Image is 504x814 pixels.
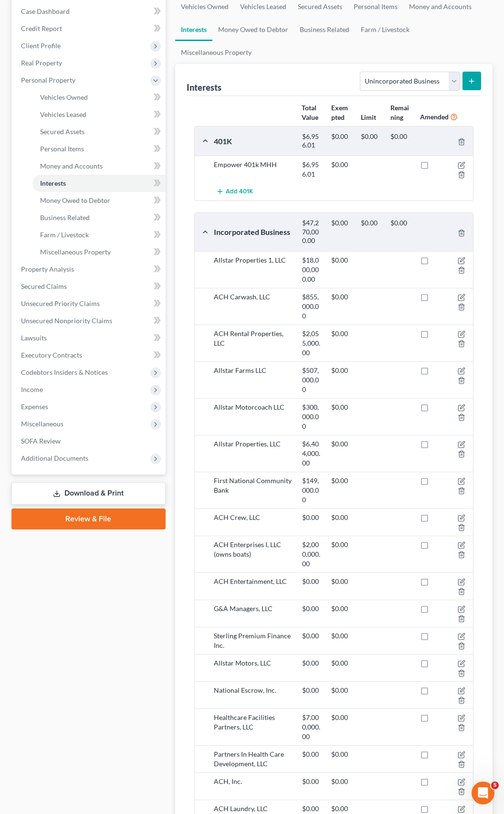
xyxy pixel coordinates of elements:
div: $0.00 [326,439,356,468]
div: $0.00 [326,604,356,613]
span: Additional Documents [21,454,88,462]
div: Empower 401k MHH [209,160,297,179]
div: $0.00 [297,577,327,586]
button: Add 401K [214,183,256,201]
span: Personal Property [21,76,75,84]
a: Executory Contracts [13,347,166,364]
div: $0.00 [297,804,327,814]
a: Money Owed to Debtor [32,192,166,209]
div: $6,956.01 [297,132,327,150]
div: $0.00 [326,513,356,522]
span: Real Property [21,59,62,67]
span: Add 401K [226,188,253,196]
span: Client Profile [21,42,61,50]
div: Interests [187,82,221,93]
span: Unsecured Nonpriority Claims [21,317,112,325]
div: $0.00 [326,713,356,741]
a: Secured Assets [32,123,166,140]
iframe: Intercom live chat [472,782,494,804]
div: Healthcare Facilities Partners, LLC [209,713,297,741]
span: Personal Items [40,145,84,153]
span: Expenses [21,402,48,411]
div: $2,055,000.00 [297,329,327,358]
div: $0.00 [326,577,356,586]
span: Lawsuits [21,334,47,342]
span: Interests [40,179,66,187]
div: $0.00 [326,804,356,814]
div: $0.00 [326,160,356,179]
div: National Escrow, Inc. [209,686,297,705]
a: Property Analysis [13,261,166,278]
div: $0.00 [297,513,327,522]
a: Interests [32,175,166,192]
span: 5 [491,782,499,789]
a: Farm / Livestock [355,18,415,41]
div: $0.00 [386,132,415,150]
span: Vehicles Owned [40,93,88,101]
div: $0.00 [297,604,327,613]
a: Unsecured Priority Claims [13,295,166,312]
div: ACH Crew, LLC [209,513,297,532]
div: Allstar Motors, LLC [209,658,297,677]
a: Download & Print [11,482,166,505]
span: Miscellaneous [21,420,63,428]
div: $0.00 [297,777,327,786]
div: $300,000.00 [297,402,327,431]
div: Incorporated Business [209,227,297,237]
div: $0.00 [326,631,356,641]
div: $0.00 [326,132,356,150]
span: Money and Accounts [40,162,103,170]
span: Miscellaneous Property [40,248,111,256]
a: Miscellaneous Property [32,243,166,261]
div: $2,000,000.00 [297,540,327,569]
div: $0.00 [326,777,356,786]
div: $47,270,000.00 [297,219,327,245]
div: Allstar Farms LLC [209,366,297,394]
span: Income [21,385,43,393]
span: Unsecured Priority Claims [21,299,100,307]
strong: Exempted [331,104,348,121]
div: $18,000,000.00 [297,255,327,284]
a: Case Dashboard [13,3,166,20]
div: $507,000.00 [297,366,327,394]
div: $855,000.00 [297,292,327,321]
span: Codebtors Insiders & Notices [21,368,108,376]
a: Vehicles Owned [32,89,166,106]
div: $0.00 [326,476,356,505]
div: $149,000.00 [297,476,327,505]
div: ACH Carwash, LLC [209,292,297,321]
div: First National Community Bank [209,476,297,505]
span: Secured Assets [40,127,84,136]
a: Money Owed to Debtor [212,18,294,41]
div: $0.00 [297,631,327,641]
span: Property Analysis [21,265,74,273]
span: Farm / Livestock [40,231,89,239]
a: Review & File [11,508,166,529]
span: Vehicles Leased [40,110,86,118]
a: SOFA Review [13,433,166,450]
strong: Remaining [390,104,409,121]
a: Business Related [294,18,355,41]
div: $0.00 [326,292,356,321]
div: $0.00 [326,366,356,394]
a: Interests [175,18,212,41]
div: $0.00 [297,750,327,759]
div: $0.00 [386,219,415,245]
div: $0.00 [326,750,356,759]
div: ACH Enterprises I, LLC (owns boats) [209,540,297,569]
div: 401K [209,136,297,146]
div: $0.00 [326,219,356,245]
a: Vehicles Leased [32,106,166,123]
div: $0.00 [326,402,356,431]
span: Credit Report [21,24,62,32]
a: Lawsuits [13,329,166,347]
a: Farm / Livestock [32,226,166,243]
div: $0.00 [326,658,356,668]
span: Business Related [40,213,90,222]
span: Executory Contracts [21,351,82,359]
div: $0.00 [356,219,386,245]
div: ACH Rental Properties, LLC [209,329,297,358]
a: Unsecured Nonpriority Claims [13,312,166,329]
div: Allstar Properties, LLC [209,439,297,468]
div: Sterling Premium Finance Inc. [209,631,297,650]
